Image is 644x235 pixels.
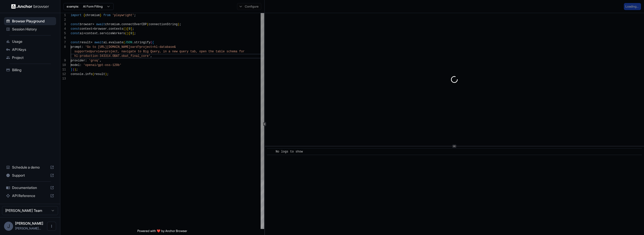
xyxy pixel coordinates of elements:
div: J [4,222,13,231]
span: Session History [12,27,54,32]
span: Schedule a demo [12,165,48,170]
div: Browser Playground [4,17,56,25]
span: API Keys [12,47,54,52]
span: Browser Playground [12,19,54,24]
div: Documentation [4,184,56,192]
img: Anchor Logo [11,4,49,9]
div: API Keys [4,46,56,54]
div: Schedule a demo [4,163,56,171]
div: Session History [4,25,56,33]
span: example: [67,5,79,9]
div: Usage [4,37,56,46]
div: Billing [4,66,56,74]
span: Jackie Lee [15,221,43,225]
div: Project [4,54,56,62]
span: Billing [12,67,54,72]
button: Open menu [47,222,56,231]
span: Usage [12,39,54,44]
span: jackielee@hl.agency [15,226,41,230]
div: Support [4,171,56,179]
span: API Reference [12,193,48,198]
span: Support [12,173,48,178]
span: Project [12,55,54,60]
div: API Reference [4,192,56,200]
span: Documentation [12,185,48,190]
